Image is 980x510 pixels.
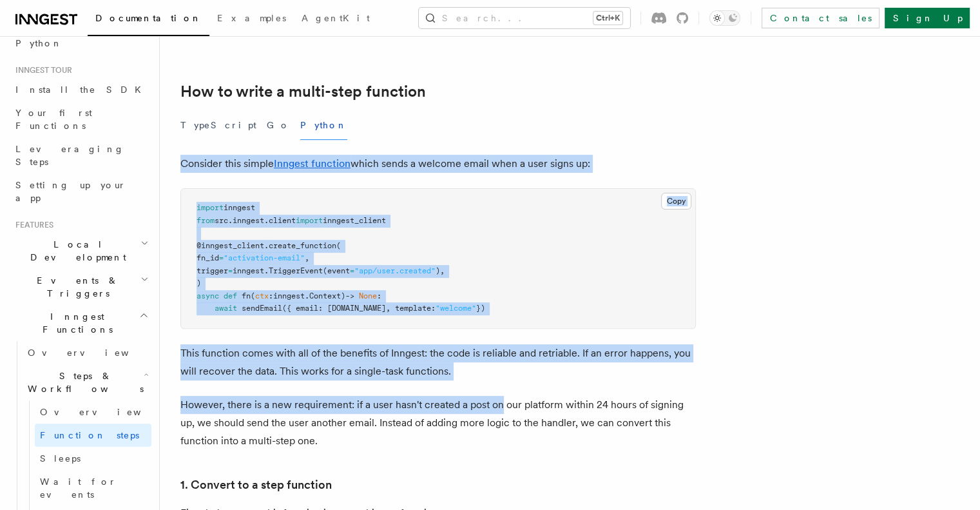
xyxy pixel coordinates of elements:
[10,310,139,336] span: Inngest Functions
[264,216,269,225] span: .
[294,4,378,35] a: AgentKit
[269,216,296,225] span: client
[354,266,436,275] span: "app/user.created"
[197,253,219,262] span: fn_id
[95,13,202,23] span: Documentation
[215,216,228,225] span: src
[305,291,309,300] span: .
[10,78,151,101] a: Install the SDK
[197,291,219,300] span: async
[15,84,149,95] span: Install the SDK
[197,216,215,225] span: from
[40,407,173,417] span: Overview
[28,348,160,358] span: Overview
[23,369,144,395] span: Steps & Workflows
[269,241,336,250] span: create_function
[224,291,237,300] span: def
[593,12,622,25] kbd: Ctrl+K
[40,430,139,440] span: Function steps
[359,291,377,300] span: None
[35,424,151,447] a: Function steps
[180,111,256,140] button: TypeScript
[10,137,151,173] a: Leveraging Steps
[709,10,740,26] button: Toggle dark mode
[10,238,140,264] span: Local Development
[377,291,381,300] span: :
[302,13,370,23] span: AgentKit
[255,291,269,300] span: ctx
[476,304,485,313] span: })
[885,8,970,28] a: Sign Up
[10,101,151,137] a: Your first Functions
[10,173,151,210] a: Setting up your app
[305,253,309,262] span: ,
[15,108,92,131] span: Your first Functions
[233,216,264,225] span: inngest
[180,396,696,450] p: However, there is a new requirement: if a user hasn't created a post on our platform within 24 ho...
[219,253,224,262] span: =
[228,216,233,225] span: .
[180,344,696,380] p: This function comes with all of the benefits of Inngest: the code is reliable and retriable. If a...
[10,220,53,230] span: Features
[197,203,224,212] span: import
[180,155,696,173] p: Consider this simple which sends a welcome email when a user signs up:
[23,341,151,364] a: Overview
[10,305,151,341] button: Inngest Functions
[197,266,228,275] span: trigger
[264,241,269,250] span: .
[40,453,81,464] span: Sleeps
[40,476,117,500] span: Wait for events
[436,304,476,313] span: "welcome"
[88,4,209,36] a: Documentation
[419,8,630,28] button: Search...Ctrl+K
[345,291,354,300] span: ->
[296,216,323,225] span: import
[10,32,151,55] a: Python
[309,291,345,300] span: Context)
[300,111,347,140] button: Python
[180,83,426,101] a: How to write a multi-step function
[10,269,151,305] button: Events & Triggers
[242,304,282,313] span: sendEmail
[35,447,151,470] a: Sleeps
[269,291,273,300] span: :
[661,193,691,210] button: Copy
[323,216,386,225] span: inngest_client
[224,203,255,212] span: inngest
[15,38,62,48] span: Python
[15,144,124,167] span: Leveraging Steps
[23,364,151,400] button: Steps & Workflows
[762,8,879,28] a: Contact sales
[269,266,323,275] span: TriggerEvent
[10,274,140,300] span: Events & Triggers
[233,266,269,275] span: inngest.
[197,279,201,288] span: )
[10,65,72,75] span: Inngest tour
[336,241,341,250] span: (
[323,266,350,275] span: (event
[228,266,233,275] span: =
[217,13,286,23] span: Examples
[35,400,151,424] a: Overview
[350,266,354,275] span: =
[224,253,305,262] span: "activation-email"
[35,470,151,506] a: Wait for events
[251,291,255,300] span: (
[267,111,290,140] button: Go
[10,233,151,269] button: Local Development
[273,291,305,300] span: inngest
[197,241,264,250] span: @inngest_client
[180,476,332,494] a: 1. Convert to a step function
[436,266,445,275] span: ),
[209,4,294,35] a: Examples
[15,180,126,203] span: Setting up your app
[282,304,436,313] span: ({ email: [DOMAIN_NAME], template:
[274,157,351,170] a: Inngest function
[215,304,237,313] span: await
[242,291,251,300] span: fn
